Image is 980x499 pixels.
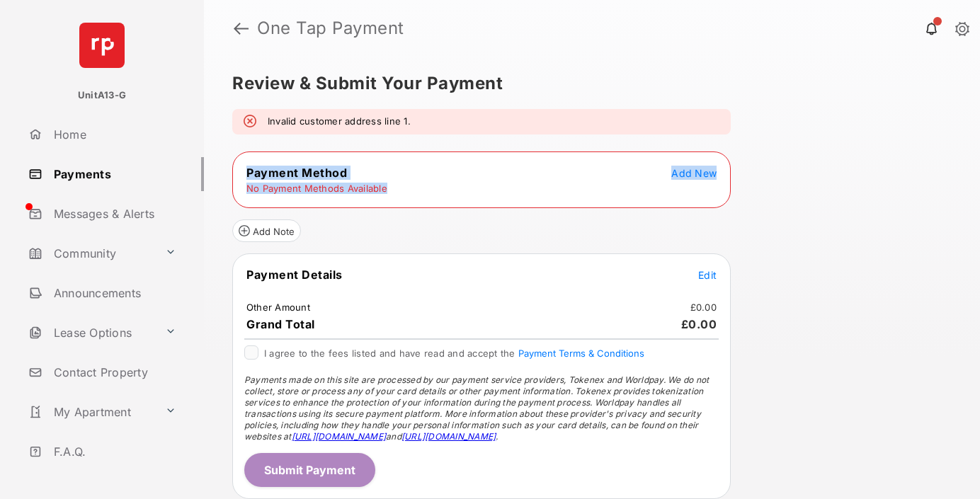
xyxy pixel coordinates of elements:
a: Messages & Alerts [23,197,204,231]
span: Payment Method [246,166,347,180]
a: Lease Options [23,316,159,350]
button: Add Note [232,219,301,242]
a: [URL][DOMAIN_NAME] [292,431,386,442]
a: Contact Property [23,355,204,389]
td: £0.00 [690,301,717,314]
td: No Payment Methods Available [246,182,388,195]
span: £0.00 [681,317,717,331]
td: Other Amount [246,301,311,314]
a: Community [23,236,159,270]
button: Add New [671,166,717,180]
a: My Apartment [23,395,159,429]
a: F.A.Q. [23,435,204,469]
button: Edit [698,268,717,282]
p: UnitA13-G [78,88,126,103]
span: Edit [698,269,717,281]
span: I agree to the fees listed and have read and accept the [264,348,644,359]
em: Invalid customer address line 1. [268,115,411,129]
span: Grand Total [246,317,315,331]
img: svg+xml;base64,PHN2ZyB4bWxucz0iaHR0cDovL3d3dy53My5vcmcvMjAwMC9zdmciIHdpZHRoPSI2NCIgaGVpZ2h0PSI2NC... [79,23,125,68]
button: Submit Payment [244,453,375,487]
a: [URL][DOMAIN_NAME] [401,431,496,442]
strong: One Tap Payment [257,20,404,37]
span: Payment Details [246,268,343,282]
button: I agree to the fees listed and have read and accept the [518,348,644,359]
h5: Review & Submit Your Payment [232,75,940,92]
a: Home [23,117,204,151]
span: Add New [671,167,717,179]
a: Announcements [23,276,204,310]
a: Payments [23,157,204,191]
span: Payments made on this site are processed by our payment service providers, Tokenex and Worldpay. ... [244,374,709,442]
